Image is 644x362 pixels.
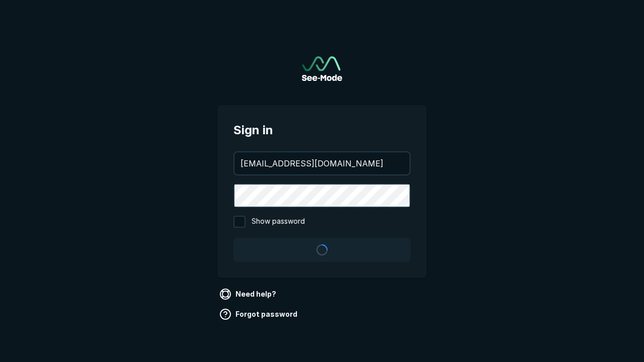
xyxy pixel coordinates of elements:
a: Go to sign in [302,56,342,81]
span: Sign in [233,121,411,139]
input: your@email.com [234,152,410,174]
span: Show password [252,216,305,228]
a: Need help? [217,286,280,302]
img: See-Mode Logo [302,56,342,81]
a: Forgot password [217,306,301,322]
